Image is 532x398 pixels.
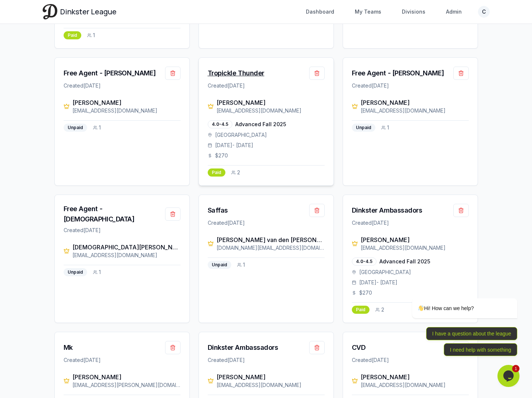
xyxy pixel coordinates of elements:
[93,124,101,131] div: 1
[208,82,325,89] div: Created [DATE]
[64,356,181,364] div: Created [DATE]
[64,68,156,78] a: Free Agent - [PERSON_NAME]
[352,124,375,132] div: Unpaid
[72,373,181,381] div: [PERSON_NAME]
[361,107,469,114] div: [EMAIL_ADDRESS][DOMAIN_NAME]
[72,98,181,107] div: [PERSON_NAME]
[217,235,325,244] div: [PERSON_NAME] van den [PERSON_NAME]
[72,381,181,389] div: [EMAIL_ADDRESS][PERSON_NAME][DOMAIN_NAME]
[64,342,73,353] a: Mk
[208,356,325,364] div: Created [DATE]
[208,120,232,128] div: 4.0-4.5
[350,5,386,18] a: My Teams
[359,279,397,286] span: [DATE] - [DATE]
[43,4,57,19] img: Dinkster
[381,124,389,131] div: 1
[208,68,264,78] a: Tropickle Thunder
[215,142,253,149] span: [DATE] - [DATE]
[217,107,325,114] div: [EMAIL_ADDRESS][DOMAIN_NAME]
[231,169,240,176] div: 2
[217,373,325,381] div: [PERSON_NAME]
[375,306,384,313] div: 2
[442,5,466,18] a: Admin
[64,227,181,234] div: Created [DATE]
[43,4,117,19] a: Dinkster League
[352,306,369,314] div: Paid
[93,269,101,276] div: 1
[352,82,469,89] div: Created [DATE]
[208,219,325,227] div: Created [DATE]
[72,243,181,252] div: [DEMOGRAPHIC_DATA][PERSON_NAME]
[217,381,325,389] div: [EMAIL_ADDRESS][DOMAIN_NAME]
[352,342,366,353] a: CVD
[379,258,430,265] span: Advanced Fall 2025
[361,373,469,381] div: [PERSON_NAME]
[208,342,278,353] a: Dinkster Ambassadors
[208,168,225,177] div: Paid
[64,268,87,276] div: Unpaid
[208,205,228,216] a: Saffas
[60,7,117,17] span: Dinkster League
[352,205,422,216] a: Dinkster Ambassadors
[352,68,444,78] a: Free Agent - [PERSON_NAME]
[361,381,469,389] div: [EMAIL_ADDRESS][DOMAIN_NAME]
[72,252,181,259] div: [EMAIL_ADDRESS][DOMAIN_NAME]
[352,289,469,296] div: $ 270
[64,124,87,132] div: Unpaid
[397,5,430,18] a: Divisions
[64,82,181,89] div: Created [DATE]
[64,31,81,39] div: Paid
[361,98,469,107] div: [PERSON_NAME]
[361,244,469,252] div: [EMAIL_ADDRESS][DOMAIN_NAME]
[72,107,181,114] div: [EMAIL_ADDRESS][DOMAIN_NAME]
[361,235,469,244] div: [PERSON_NAME]
[215,131,267,139] span: [GEOGRAPHIC_DATA]
[352,257,376,266] div: 4.0-4.5
[389,232,521,361] iframe: chat widget
[301,5,339,18] a: Dashboard
[64,204,165,224] a: Free Agent - [DEMOGRAPHIC_DATA]
[217,244,325,252] div: [DOMAIN_NAME][EMAIL_ADDRESS][DOMAIN_NAME]
[208,152,325,159] div: $ 270
[208,261,231,269] div: Unpaid
[87,32,95,39] div: 1
[352,356,469,364] div: Created [DATE]
[217,98,325,107] div: [PERSON_NAME]
[352,219,469,227] div: Created [DATE]
[235,121,286,128] span: Advanced Fall 2025
[497,365,521,387] iframe: chat widget
[359,269,411,276] span: [GEOGRAPHIC_DATA]
[237,261,245,269] div: 1
[478,6,490,18] button: C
